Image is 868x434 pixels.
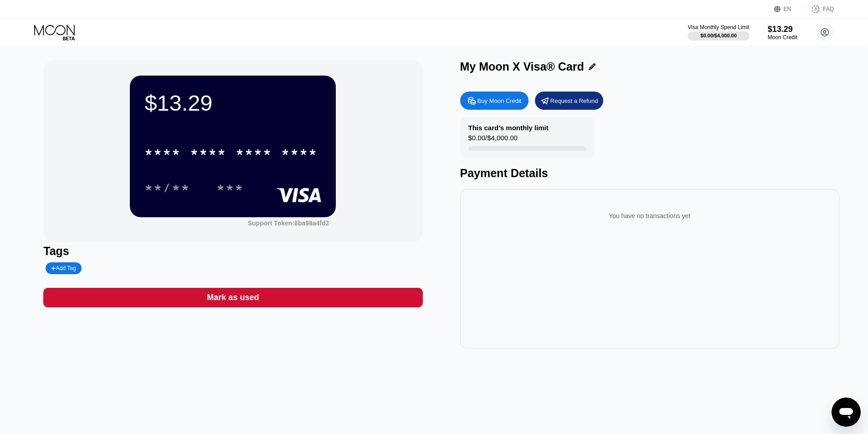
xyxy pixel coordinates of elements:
[144,90,321,116] div: $13.29
[784,6,791,12] div: EN
[823,6,834,12] div: FAQ
[688,24,749,41] div: Visa Monthly Spend Limit$0.00/$4,000.00
[46,262,81,274] div: Add Tag
[43,245,422,258] div: Tags
[478,97,522,105] div: Buy Moon Credit
[688,24,749,31] div: Visa Monthly Spend Limit
[768,25,797,34] div: $13.29
[468,134,518,146] div: $0.00 / $4,000.00
[460,167,839,180] div: Payment Details
[768,34,797,41] div: Moon Credit
[832,398,861,427] iframe: Button to launch messaging window
[550,97,598,105] div: Request a Refund
[468,124,549,132] div: This card’s monthly limit
[535,92,603,110] div: Request a Refund
[467,203,832,229] div: You have no transactions yet
[774,5,802,14] div: EN
[248,220,329,227] div: Support Token:8ba98a4fd2
[248,220,329,227] div: Support Token: 8ba98a4fd2
[460,60,584,73] div: My Moon X Visa® Card
[802,5,834,14] div: FAQ
[51,265,76,271] div: Add Tag
[460,92,529,110] div: Buy Moon Credit
[700,33,737,38] div: $0.00 / $4,000.00
[43,288,422,307] div: Mark as used
[207,292,259,303] div: Mark as used
[768,25,797,41] div: $13.29Moon Credit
